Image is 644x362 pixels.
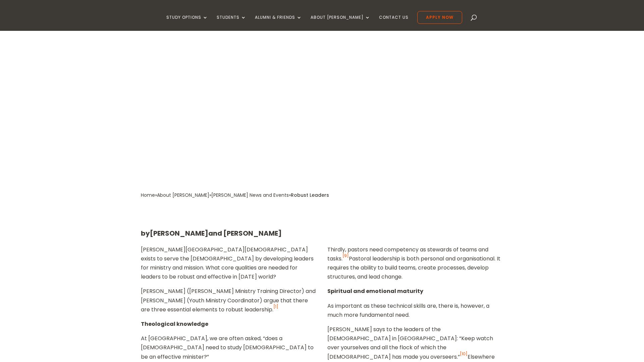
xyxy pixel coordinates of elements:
strong: Theological knowledge [141,320,208,328]
p: [PERSON_NAME][GEOGRAPHIC_DATA][DEMOGRAPHIC_DATA] exists to serve the [DEMOGRAPHIC_DATA] by develo... [141,245,317,287]
a: Contact Us [379,15,409,31]
strong: [PERSON_NAME] [150,229,208,238]
a: Students [217,15,246,31]
strong: Spiritual and emotional maturity [327,287,423,295]
strong: by and [PERSON_NAME] [141,229,282,238]
p: As important as these technical skills are, there is, however, a much more fundamental need. [327,301,503,325]
a: About [PERSON_NAME] [157,192,209,198]
a: Study Options [166,15,208,31]
a: Alumni & Friends [255,15,302,31]
div: Robust Leaders [291,191,329,200]
a: [PERSON_NAME] News and Events [211,192,289,198]
p: Thirdly, pastors need competency as stewards of teams and tasks. Pastoral leadership is both pers... [327,245,503,287]
a: About [PERSON_NAME] [311,15,370,31]
a: [10] [460,351,468,357]
a: Home [141,192,155,198]
div: » » » [141,191,291,200]
a: [1] [273,304,278,309]
a: Apply Now [417,11,462,24]
a: [9] [342,253,349,258]
p: [PERSON_NAME] ([PERSON_NAME] Ministry Training Director) and [PERSON_NAME] (Youth Ministry Coordi... [141,287,317,319]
